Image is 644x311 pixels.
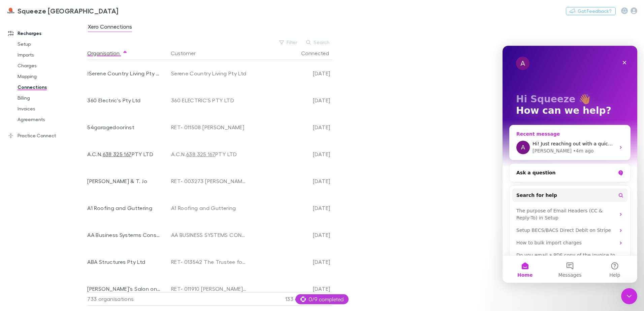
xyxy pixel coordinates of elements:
button: Help [90,210,135,237]
div: Close [116,11,128,23]
a: Recharges [1,28,91,39]
a: Mapping [11,71,91,82]
div: 733 organisations [87,292,168,306]
div: [DATE] [249,195,330,221]
div: 360 Electric's Pty Ltd [87,87,162,114]
span: Help [107,227,118,232]
div: RET- 011508 [PERSON_NAME] [171,114,247,141]
button: Search [303,38,333,46]
tcxspan: Call 638 325 167 via 3CX [103,151,132,157]
a: Billing [11,93,91,103]
iframe: Intercom live chat [621,288,637,304]
div: [DATE] [249,60,330,87]
div: A1 Roofing and Guttering [87,195,162,221]
div: [PERSON_NAME]’s Salon on Main [87,275,162,302]
div: [PERSON_NAME] & T. Jo [87,168,162,195]
div: RET- 013542 The Trustee for [PERSON_NAME] FAMILY TRUST [171,248,247,275]
a: Imports [11,49,91,60]
a: Setup [11,39,91,49]
div: The purpose of Email Headers (CC & Reply-To) in Setup [14,162,113,176]
div: Setup BECS/BACS Direct Debit on Stripe [10,178,125,191]
div: Setup BECS/BACS Direct Debit on Stripe [14,181,113,188]
a: Connections [11,82,91,93]
div: Serene Country Living Pty Ltd [171,60,247,87]
button: Organisation [87,46,128,60]
div: [DATE] [249,221,330,248]
div: [DATE] [249,87,330,114]
div: How to bulk import charges [14,194,113,201]
a: Invoices [11,103,91,114]
div: [DATE] [249,275,330,302]
div: !Serene Country Living Pty Ltd - Xero [87,60,162,87]
div: • 4m ago [70,102,91,109]
a: Agreements [11,114,91,125]
a: Charges [11,60,91,71]
div: The purpose of Email Headers (CC & Reply-To) in Setup [10,159,125,178]
div: Ask a question [14,124,113,131]
div: 360 ELECTRIC'S PTY LTD [171,87,247,114]
tcxspan: Call 638 325 167 via 3CX [186,151,215,157]
div: AA Business Systems Consulting Services Pty Ltd (Yoda Consulting) [87,221,162,248]
a: Practice Connect [1,130,91,141]
span: Xero Connections [88,23,132,32]
span: Search for help [14,146,55,153]
div: RET- 011910 [PERSON_NAME], [PERSON_NAME] [171,275,247,302]
div: A.C.N. PTY LTD [87,141,162,168]
span: Hi! Just reaching out with a quick update - our team is still looking into this. I’ll get back to... [30,95,335,101]
div: [DATE] [249,141,330,168]
div: ABA Structures Pty Ltd [87,248,162,275]
button: Search for help [10,143,125,156]
div: A.C.N. PTY LTD [171,141,247,168]
iframe: Intercom live chat [503,46,637,283]
div: [PERSON_NAME] [30,102,69,109]
div: [DATE] [249,248,330,275]
span: Home [15,227,30,232]
h3: Squeeze [GEOGRAPHIC_DATA] [18,7,119,15]
button: Connected [301,46,337,60]
div: AA BUSINESS SYSTEMS CONSULTING SERVICES PTY. LTD. [171,221,247,248]
div: RET- 003273 [PERSON_NAME] & T. Jo [171,168,247,195]
div: [DATE] [249,114,330,141]
button: Messages [45,210,90,237]
div: Do you email a PDF copy of the invoice to clients? [14,206,113,220]
button: Customer [171,46,204,60]
span: Messages [56,227,79,232]
div: A1 Roofing and Guttering [171,195,247,221]
div: 133 connections [249,292,330,306]
img: Squeeze North Sydney's Logo [7,7,15,15]
div: Do you email a PDF copy of the invoice to clients? [10,203,125,223]
div: How to bulk import charges [10,191,125,203]
button: Filter [276,38,301,46]
div: [DATE] [249,168,330,195]
div: Ask a question [7,118,128,136]
div: 54garagedoorinst [87,114,162,141]
button: Got Feedback? [566,7,616,15]
a: Squeeze [GEOGRAPHIC_DATA] [3,3,123,19]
